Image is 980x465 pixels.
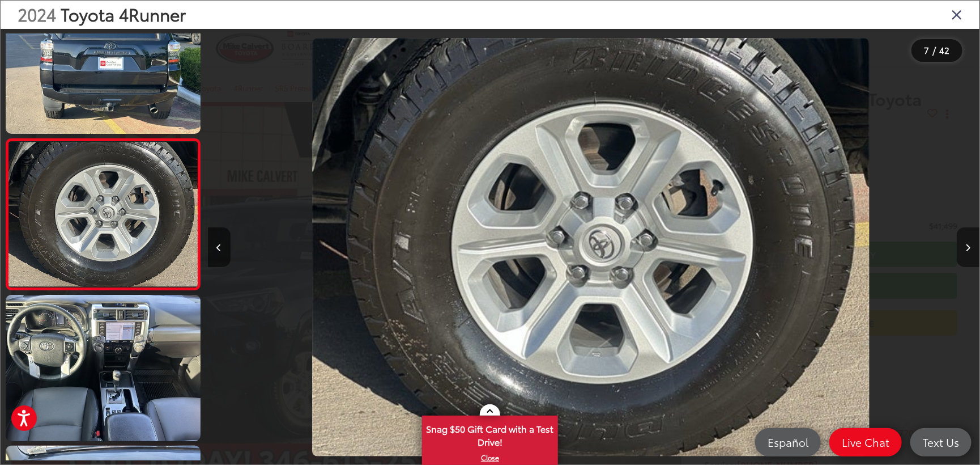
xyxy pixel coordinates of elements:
span: Text Us [917,435,965,449]
button: Next image [957,227,979,267]
span: / [932,46,938,54]
span: Snag $50 Gift Card with a Test Drive! [423,417,557,451]
a: Live Chat [829,428,902,456]
img: 2024 Toyota 4Runner SR5 Premium [4,293,202,442]
span: Español [762,435,814,449]
span: 2024 [18,2,56,26]
img: 2024 Toyota 4Runner SR5 Premium [312,38,870,456]
a: Text Us [910,428,972,456]
div: 2024 Toyota 4Runner SR5 Premium 6 [205,38,977,456]
span: 42 [940,44,950,56]
button: Previous image [208,227,231,267]
i: Close gallery [951,7,962,22]
span: Toyota 4Runner [61,2,186,26]
img: 2024 Toyota 4Runner SR5 Premium [7,142,199,286]
a: Español [755,428,821,456]
span: Live Chat [836,435,895,449]
span: 7 [924,44,930,56]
